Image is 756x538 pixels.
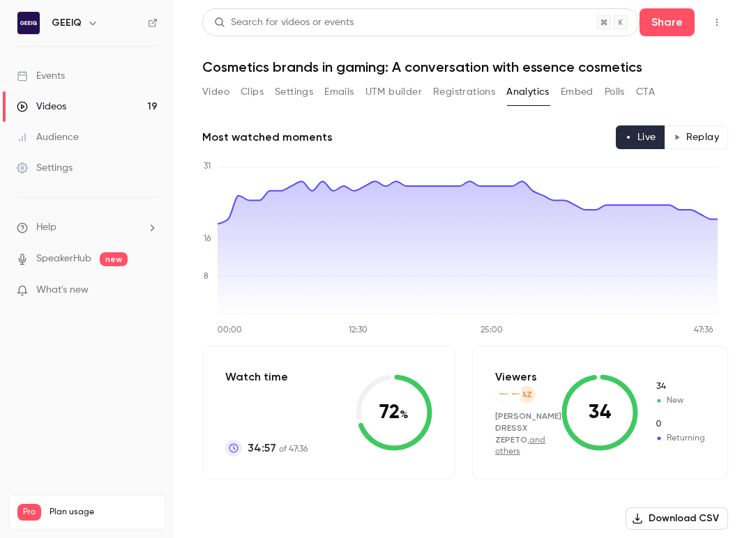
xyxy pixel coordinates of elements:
[626,507,728,530] button: Download CSV
[100,252,128,266] span: new
[496,386,511,401] img: dressx.com
[141,284,158,297] iframe: Noticeable Trigger
[202,59,728,75] h1: Cosmetics brands in gaming: A conversation with essence cosmetics
[433,81,495,103] button: Registrations
[36,252,91,266] a: SpeakerHub
[202,81,229,103] button: Video
[561,81,594,103] button: Embed
[214,15,354,30] div: Search for videos or events
[248,440,276,456] span: 34:57
[507,386,522,401] img: dressx.com
[706,11,728,33] button: Top Bar Actions
[17,130,79,144] div: Audience
[248,440,308,456] p: of 47:36
[616,125,665,149] button: Live
[218,326,242,335] tspan: 00:00
[17,220,158,235] li: help-dropdown-opener
[365,81,422,103] button: UTM builder
[521,388,532,401] span: AZ
[204,272,209,281] tspan: 8
[349,326,368,335] tspan: 12:30
[52,16,82,30] h6: GEEIQ
[17,100,66,114] div: Videos
[495,411,561,445] span: [PERSON_NAME] DRESSX ZEPETO
[655,418,705,431] span: Returning
[36,283,89,298] span: What's new
[640,8,695,36] button: Share
[241,81,264,103] button: Clips
[17,161,73,175] div: Settings
[655,381,705,393] span: New
[694,326,713,335] tspan: 47:36
[655,432,705,445] span: Returning
[495,369,537,385] p: Viewers
[636,81,655,103] button: CTA
[275,81,313,103] button: Settings
[17,12,40,34] img: GEEIQ
[202,129,333,146] h2: Most watched moments
[605,81,625,103] button: Polls
[204,162,211,171] tspan: 31
[36,220,56,235] span: Help
[665,125,728,149] button: Replay
[17,69,65,83] div: Events
[506,81,550,103] button: Analytics
[324,81,354,103] button: Emails
[495,410,561,457] div: ,
[17,504,41,521] span: Pro
[481,326,503,335] tspan: 25:00
[50,507,157,518] span: Plan usage
[225,369,308,385] p: Watch time
[204,235,211,243] tspan: 16
[655,394,705,407] span: New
